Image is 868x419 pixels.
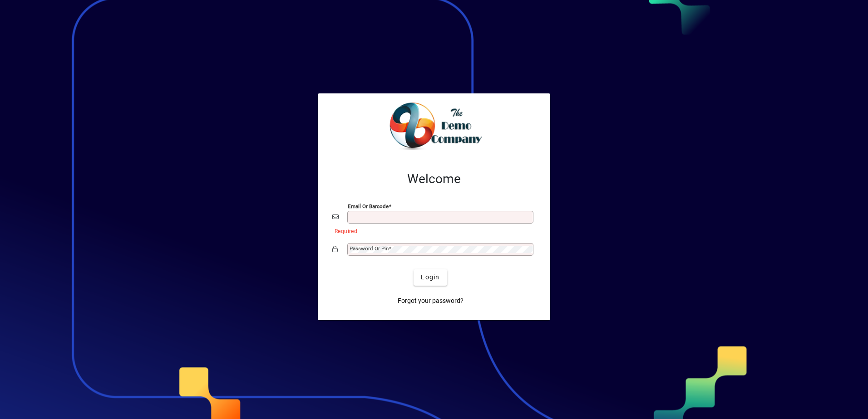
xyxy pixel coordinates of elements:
h2: Welcome [332,171,536,187]
span: Forgot your password? [398,296,464,306]
a: Forgot your password? [394,293,467,309]
button: Login [414,269,447,286]
mat-label: Password or Pin [350,245,389,252]
span: Login [421,273,439,282]
mat-error: Required [335,226,528,235]
mat-label: Email or Barcode [348,203,389,209]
